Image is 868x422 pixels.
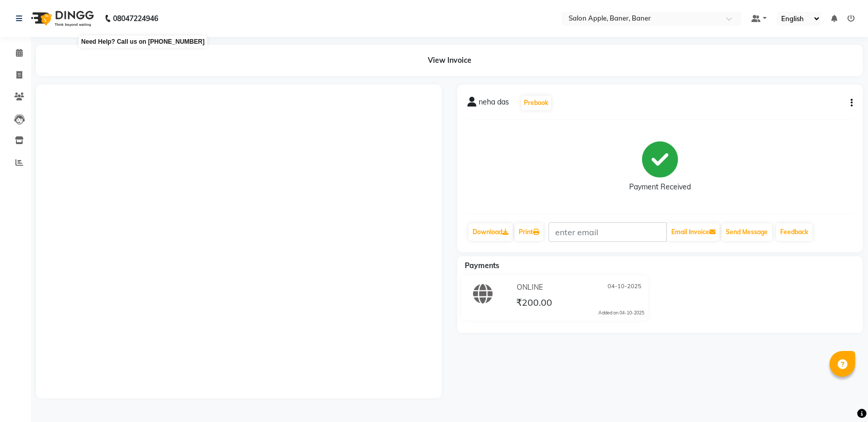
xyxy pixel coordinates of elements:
[608,282,641,293] span: 04-10-2025
[465,261,499,270] span: Payments
[549,222,667,242] input: enter email
[776,223,813,241] a: Feedback
[722,223,772,241] button: Send Message
[26,4,97,33] img: logo
[36,45,863,76] div: View Invoice
[517,282,543,293] span: ONLINE
[521,96,551,110] button: Prebook
[468,223,513,241] a: Download
[516,296,552,311] span: ₹200.00
[629,182,691,192] div: Payment Received
[113,4,158,33] b: 08047224946
[515,223,543,241] a: Print
[479,97,509,111] span: neha das
[598,309,644,316] div: Added on 04-10-2025
[825,381,858,412] iframe: chat widget
[667,223,720,241] button: Email Invoice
